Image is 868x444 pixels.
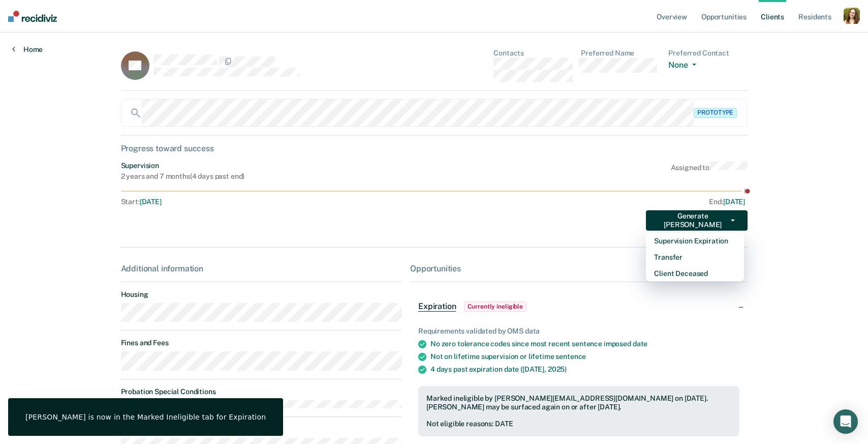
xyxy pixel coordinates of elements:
div: Progress toward success [121,144,748,153]
div: Start : [121,198,433,206]
dt: Housing [121,290,402,299]
dt: Contacts [493,49,573,58]
span: sentence [555,352,586,360]
div: Open Intercom Messenger [833,409,858,434]
div: End : [438,198,745,206]
dt: Probation Special Conditions [121,387,402,396]
span: Expiration [418,301,456,312]
div: Opportunities [410,264,748,273]
button: Generate [PERSON_NAME] [646,210,748,231]
dt: Fines and Fees [121,339,402,347]
div: 4 days past expiration date ([DATE], [430,365,739,374]
span: [DATE] [140,198,162,206]
span: 2025) [548,365,567,373]
div: Requirements validated by OMS data [418,327,739,336]
a: Navigate to form link [646,233,744,249]
span: Currently ineligible [464,301,526,312]
div: Supervision [121,161,245,170]
div: ExpirationCurrently ineligible [410,290,748,323]
div: No zero tolerance codes since most recent sentence imposed [430,340,739,348]
img: Recidiviz [8,11,57,22]
span: date [633,340,647,348]
a: Home [12,45,43,54]
div: Assigned to [671,161,748,181]
button: Supervision Expiration [646,233,744,249]
div: Not on lifetime supervision or lifetime [430,352,739,361]
div: 2 years and 7 months ( 4 days past end ) [121,172,245,181]
button: Transfer [646,249,744,265]
dt: Preferred Contact [668,49,748,58]
span: [DATE] [723,198,745,206]
div: [PERSON_NAME] is now in the Marked Ineligible tab for Expiration [25,412,266,422]
button: None [668,60,700,72]
a: Navigate to form link [646,265,744,282]
div: Additional information [121,264,402,273]
dt: Preferred Name [581,49,660,58]
a: Navigate to form link [646,249,744,265]
div: Not eligible reasons: DATE [426,420,731,428]
div: Marked ineligible by [PERSON_NAME][EMAIL_ADDRESS][DOMAIN_NAME] on [DATE]. [PERSON_NAME] may be su... [426,394,731,411]
button: Client Deceased [646,265,744,282]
